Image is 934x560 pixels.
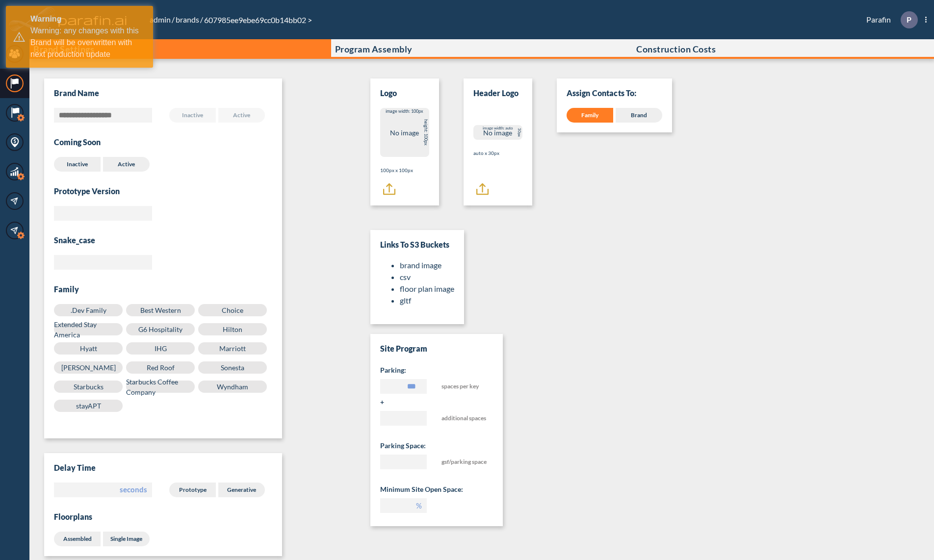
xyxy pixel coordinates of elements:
[126,304,195,316] label: Best Western
[335,44,413,54] p: Program Assembly
[400,284,454,293] a: floor plan image
[380,344,493,354] h3: Site Program
[198,381,267,393] label: Wyndham
[54,304,123,316] label: .Dev Family
[30,25,146,60] div: Warning: any changes with this Brand will be overwritten with next production update
[203,15,313,25] span: 607985ee9ebe69cc0b14bb02 >
[149,15,172,24] a: admin
[54,323,123,335] label: Extended Stay America
[54,532,101,546] label: Assembled
[380,397,493,407] h5: +
[380,240,454,250] h3: Links to S3 Buckets
[441,379,488,397] span: spaces per key
[331,39,633,59] button: Program Assembly
[54,88,99,98] h3: Brand Name
[198,361,267,374] label: Sonesta
[29,39,331,59] button: Brand Settings
[175,15,200,24] a: brands
[198,323,267,335] label: Hilton
[149,14,175,25] li: /
[175,14,203,25] li: /
[632,39,934,59] button: Construction Costs
[54,400,123,412] label: stayAPT
[473,125,522,140] div: No image
[126,381,195,393] label: Starbucks Coffee Company
[54,463,272,473] h3: Delay time
[416,501,422,510] label: %
[198,342,267,355] label: Marriott
[54,512,272,522] h3: Floorplans
[636,44,716,54] p: Construction Costs
[441,411,488,429] span: additional spaces
[380,441,493,451] h5: Parking space:
[380,365,493,375] h5: Parking:
[380,88,397,98] h3: Logo
[54,381,123,393] label: Starbucks
[169,108,216,123] label: Inactive
[380,484,493,494] h5: Minimum Site Open Space:
[907,15,911,24] p: P
[54,342,123,355] label: Hyatt
[567,108,613,123] div: Family
[567,88,662,98] p: Assign Contacts To:
[473,150,522,157] p: auto x 30px
[616,108,662,123] div: Brand
[103,532,150,546] label: Single Image
[126,323,195,335] label: G6 Hospitality
[54,186,272,196] h3: Prototype Version
[54,157,101,172] label: Inactive
[126,342,195,355] label: IHG
[54,235,272,245] h3: snake_case
[852,11,927,28] div: Parafin
[54,284,272,294] h3: Family
[380,167,429,174] p: 100px x 100px
[400,296,411,305] a: gltf
[380,108,429,157] div: No image
[400,272,411,281] a: csv
[30,13,146,25] div: Warning
[103,157,150,172] label: Active
[441,455,488,473] span: gsf/parking space
[54,137,101,147] h3: Coming Soon
[218,108,265,123] label: Active
[169,483,216,497] label: Prototype
[126,361,195,374] label: Red Roof
[218,483,265,497] label: Generative
[54,361,123,374] label: [PERSON_NAME]
[473,88,519,98] h3: Header Logo
[198,304,267,316] label: Choice
[400,260,441,270] a: brand image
